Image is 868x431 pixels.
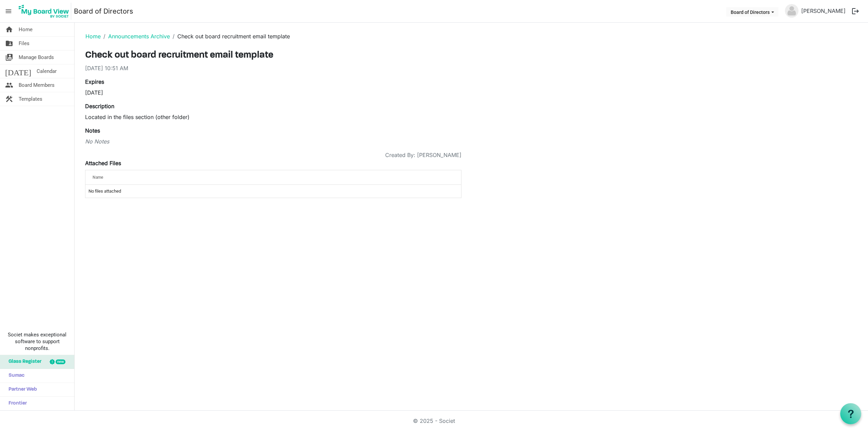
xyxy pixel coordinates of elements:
[798,4,848,18] a: [PERSON_NAME]
[5,355,41,369] span: Glass Register
[85,185,461,198] td: No files attached
[5,369,24,383] span: Sumac
[848,4,863,18] button: logout
[108,33,170,40] a: Announcements Archive
[37,64,57,78] span: Calendar
[5,51,13,64] span: switch_account
[17,3,71,20] img: My Board View Logo
[413,417,455,424] a: © 2025 - Societ
[5,64,31,78] span: [DATE]
[85,33,101,40] a: Home
[5,92,13,106] span: construction
[19,92,42,106] span: Templates
[5,78,13,92] span: people
[785,4,798,18] img: no-profile-picture.svg
[5,37,13,50] span: folder_shared
[93,175,103,180] span: Name
[85,126,100,135] label: Notes
[2,5,15,18] span: menu
[19,23,33,36] span: Home
[385,151,461,159] span: Created By: [PERSON_NAME]
[85,89,268,97] div: [DATE]
[19,37,29,50] span: Files
[85,159,121,167] label: Attached Files
[85,50,461,61] h3: Check out board recruitment email template
[5,23,13,36] span: home
[5,397,27,410] span: Frontier
[56,359,65,364] div: new
[3,331,71,352] span: Societ makes exceptional software to support nonprofits.
[17,3,74,20] a: My Board View Logo
[85,137,461,145] div: No Notes
[85,64,461,72] div: [DATE] 10:51 AM
[5,383,37,396] span: Partner Web
[19,78,55,92] span: Board Members
[85,102,114,110] label: Description
[85,113,461,121] p: Located in the files section (other folder)
[726,7,778,17] button: Board of Directors dropdownbutton
[85,78,104,86] label: Expires
[74,4,133,18] a: Board of Directors
[170,32,290,40] li: Check out board recruitment email template
[19,51,54,64] span: Manage Boards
